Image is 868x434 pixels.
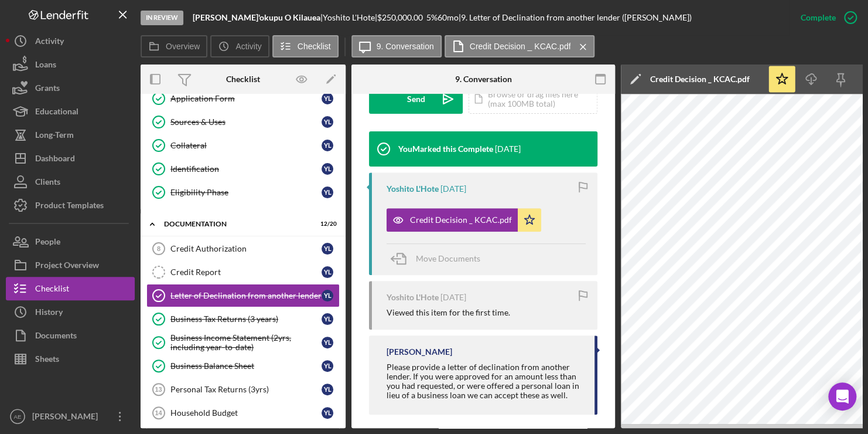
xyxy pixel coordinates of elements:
[6,405,135,428] button: AE[PERSON_NAME]
[170,117,322,127] div: Sources & Uses
[146,401,340,425] a: 14Household BudgetYL
[322,140,333,151] div: Y L
[6,53,135,76] button: Loans
[351,35,442,57] button: 9. Conversation
[155,386,162,393] tspan: 13
[828,382,856,411] div: Open Intercom Messenger
[789,6,862,29] button: Complete
[6,100,135,123] button: Educational
[440,184,466,194] time: 2025-03-19 17:50
[146,110,340,134] a: Sources & UsesYL
[440,293,466,302] time: 2025-03-14 18:19
[322,93,333,104] div: Y L
[650,74,750,84] div: Credit Decision _ KCAC.pdf
[801,6,836,29] div: Complete
[323,13,377,22] div: Yoshito L'Hote |
[322,266,333,278] div: Y L
[6,29,135,53] button: Activity
[146,331,340,354] a: Business Income Statement (2yrs, including year-to-date)YL
[322,384,333,395] div: Y L
[235,42,261,51] label: Activity
[29,405,105,431] div: [PERSON_NAME]
[141,35,207,57] button: Overview
[170,244,322,253] div: Credit Authorization
[398,144,493,154] div: You Marked this Complete
[35,253,99,280] div: Project Overview
[6,324,135,347] button: Documents
[6,277,135,300] a: Checklist
[322,187,333,198] div: Y L
[495,144,521,154] time: 2025-03-31 19:33
[155,409,162,416] tspan: 14
[322,243,333,255] div: Y L
[193,12,320,22] b: [PERSON_NAME]'okupu O Kilauea
[6,347,135,371] a: Sheets
[416,253,480,263] span: Move Documents
[35,76,60,103] div: Grants
[193,13,323,22] div: |
[387,347,452,357] div: [PERSON_NAME]
[387,244,492,273] button: Move Documents
[35,230,60,256] div: People
[6,170,135,194] button: Clients
[226,74,260,84] div: Checklist
[170,164,322,174] div: Identification
[426,13,438,22] div: 5 %
[6,76,135,100] button: Grants
[157,245,160,252] tspan: 8
[322,313,333,325] div: Y L
[6,123,135,147] a: Long-Term
[210,35,269,57] button: Activity
[6,253,135,277] a: Project Overview
[35,100,78,126] div: Educational
[170,267,322,277] div: Credit Report
[6,300,135,324] button: History
[6,147,135,170] button: Dashboard
[141,11,183,25] div: In Review
[170,385,322,394] div: Personal Tax Returns (3yrs)
[322,360,333,372] div: Y L
[14,413,22,420] text: AE
[377,13,426,22] div: $250,000.00
[146,181,340,204] a: Eligibility PhaseYL
[146,237,340,260] a: 8Credit AuthorizationYL
[146,260,340,284] a: Credit ReportYL
[146,307,340,331] a: Business Tax Returns (3 years)YL
[166,42,200,51] label: Overview
[35,53,56,79] div: Loans
[322,407,333,419] div: Y L
[170,314,322,324] div: Business Tax Returns (3 years)
[410,215,512,225] div: Credit Decision _ KCAC.pdf
[322,290,333,301] div: Y L
[322,116,333,128] div: Y L
[387,208,541,232] button: Credit Decision _ KCAC.pdf
[146,284,340,307] a: Letter of Declination from another lenderYL
[407,84,425,114] div: Send
[170,408,322,418] div: Household Budget
[146,134,340,157] a: CollateralYL
[6,194,135,217] button: Product Templates
[6,230,135,253] button: People
[35,324,77,350] div: Documents
[35,347,59,374] div: Sheets
[170,94,322,103] div: Application Form
[438,13,459,22] div: 60 mo
[316,221,337,228] div: 12 / 20
[170,333,322,352] div: Business Income Statement (2yrs, including year-to-date)
[164,221,307,228] div: Documentation
[35,300,63,327] div: History
[146,87,340,110] a: Application FormYL
[272,35,339,57] button: Checklist
[170,361,322,371] div: Business Balance Sheet
[322,337,333,348] div: Y L
[445,35,595,57] button: Credit Decision _ KCAC.pdf
[387,293,439,302] div: Yoshito L'Hote
[35,123,74,150] div: Long-Term
[470,42,571,51] label: Credit Decision _ KCAC.pdf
